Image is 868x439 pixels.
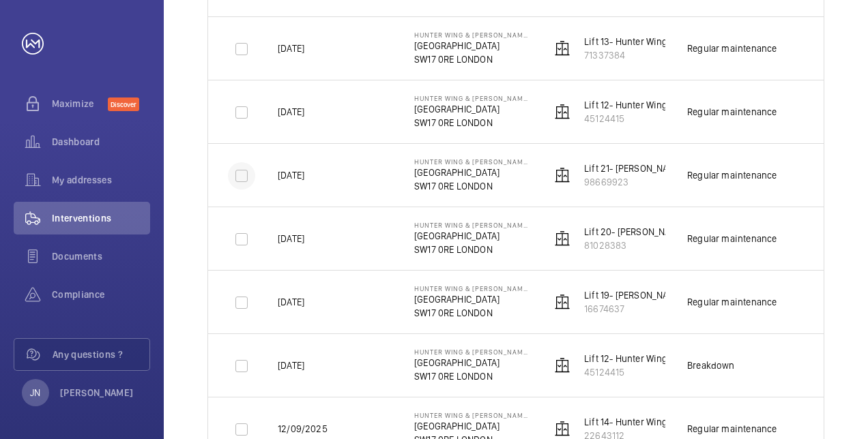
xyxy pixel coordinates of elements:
[278,422,328,436] p: 12/09/2025
[414,229,529,243] p: [GEOGRAPHIC_DATA]
[278,105,304,119] p: [DATE]
[584,288,707,302] p: Lift 19- [PERSON_NAME] (4FL)
[584,225,709,239] p: Lift 20- [PERSON_NAME] (4FL)
[52,97,108,110] span: Maximize
[414,419,529,433] p: [GEOGRAPHIC_DATA]
[584,35,691,48] p: Lift 13- Hunter Wing (7FL)
[584,352,691,365] p: Lift 12- Hunter Wing (7FL)
[414,179,529,193] p: SW17 0RE LONDON
[584,162,707,175] p: Lift 21- [PERSON_NAME] (4FL)
[414,102,529,116] p: [GEOGRAPHIC_DATA]
[414,411,529,419] p: Hunter Wing & [PERSON_NAME]
[278,295,304,309] p: [DATE]
[30,386,40,399] p: JN
[584,302,707,316] p: 16674637
[584,112,691,125] p: 45124415
[414,243,529,256] p: SW17 0RE LONDON
[60,386,134,399] p: [PERSON_NAME]
[414,39,529,52] p: [GEOGRAPHIC_DATA]
[278,359,304,372] p: [DATE]
[414,292,529,306] p: [GEOGRAPHIC_DATA]
[278,168,304,182] p: [DATE]
[414,369,529,383] p: SW17 0RE LONDON
[414,52,529,66] p: SW17 0RE LONDON
[52,211,150,225] span: Interventions
[554,421,570,437] img: elevator.svg
[687,105,777,119] div: Regular maintenance
[52,173,150,187] span: My addresses
[414,221,529,229] p: Hunter Wing & [PERSON_NAME]
[554,230,570,247] img: elevator.svg
[554,40,570,57] img: elevator.svg
[52,135,150,149] span: Dashboard
[687,359,735,372] div: Breakdown
[687,42,777,55] div: Regular maintenance
[584,415,691,429] p: Lift 14- Hunter Wing (7FL)
[687,422,777,436] div: Regular maintenance
[414,356,529,369] p: [GEOGRAPHIC_DATA]
[554,167,570,183] img: elevator.svg
[687,295,777,309] div: Regular maintenance
[414,116,529,130] p: SW17 0RE LONDON
[554,357,570,374] img: elevator.svg
[278,232,304,245] p: [DATE]
[414,348,529,356] p: Hunter Wing & [PERSON_NAME]
[278,42,304,55] p: [DATE]
[52,249,150,263] span: Documents
[414,94,529,102] p: Hunter Wing & [PERSON_NAME]
[414,306,529,320] p: SW17 0RE LONDON
[414,284,529,292] p: Hunter Wing & [PERSON_NAME]
[414,157,529,166] p: Hunter Wing & [PERSON_NAME]
[554,104,570,120] img: elevator.svg
[554,294,570,310] img: elevator.svg
[52,288,150,301] span: Compliance
[53,348,149,361] span: Any questions ?
[584,48,691,62] p: 71337384
[687,168,777,182] div: Regular maintenance
[108,97,139,111] span: Discover
[584,365,691,379] p: 45124415
[584,175,707,189] p: 98669923
[414,166,529,179] p: [GEOGRAPHIC_DATA]
[414,31,529,39] p: Hunter Wing & [PERSON_NAME]
[584,239,709,252] p: 81028383
[687,232,777,245] div: Regular maintenance
[584,98,691,112] p: Lift 12- Hunter Wing (7FL)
